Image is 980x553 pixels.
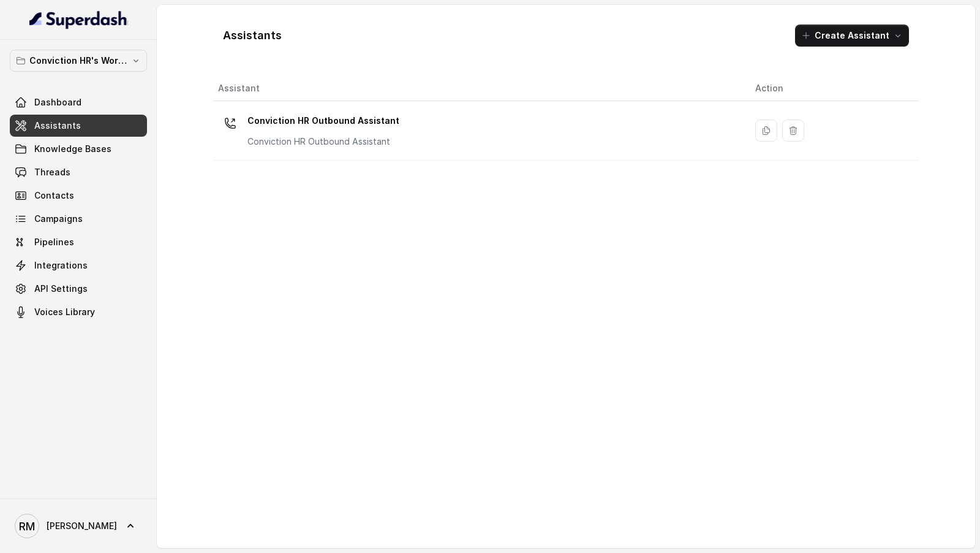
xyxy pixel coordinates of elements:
[29,10,128,29] img: light.svg
[34,143,111,155] span: Knowledge Bases
[34,213,83,225] span: Campaigns
[34,306,95,318] span: Voices Library
[10,278,147,300] a: API Settings
[10,91,147,113] a: Dashboard
[247,111,399,131] p: Conviction HR Outbound Assistant
[10,50,147,72] button: Conviction HR's Workspace
[223,26,282,45] h1: Assistants
[34,96,81,109] span: Dashboard
[29,53,127,68] p: Conviction HR's Workspace
[47,520,117,532] span: [PERSON_NAME]
[10,185,147,207] a: Contacts
[213,76,745,101] th: Assistant
[10,115,147,137] a: Assistants
[34,283,88,295] span: API Settings
[10,231,147,253] a: Pipelines
[795,25,909,47] button: Create Assistant
[34,236,74,248] span: Pipelines
[19,520,35,533] text: RM
[10,301,147,323] a: Voices Library
[247,135,399,148] p: Conviction HR Outbound Assistant
[34,120,81,132] span: Assistants
[34,166,70,178] span: Threads
[10,509,147,543] a: [PERSON_NAME]
[34,189,74,202] span: Contacts
[10,208,147,230] a: Campaigns
[745,76,919,101] th: Action
[34,259,88,272] span: Integrations
[10,254,147,276] a: Integrations
[10,161,147,183] a: Threads
[10,138,147,160] a: Knowledge Bases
